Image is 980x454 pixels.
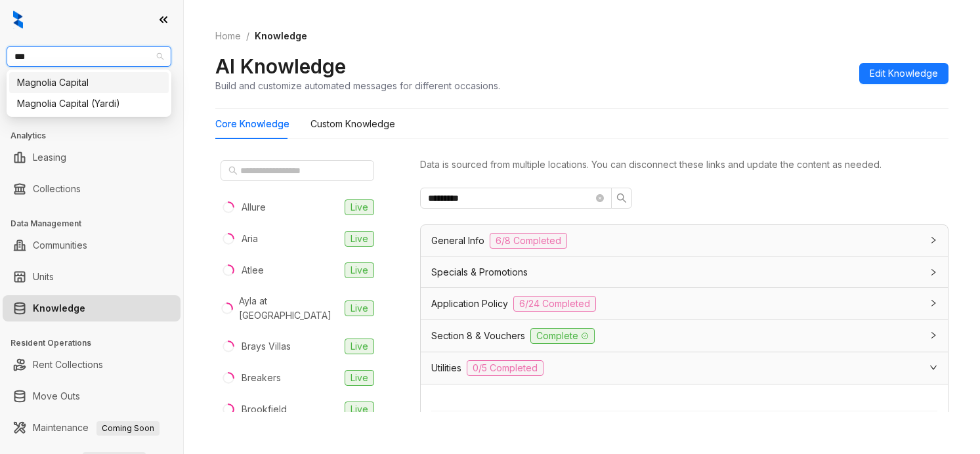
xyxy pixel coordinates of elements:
[3,264,181,290] li: Units
[33,352,103,378] a: Rent Collections
[96,421,160,436] span: Coming Soon
[33,176,81,202] a: Collections
[242,371,281,385] div: Breakers
[596,194,604,202] span: close-circle
[3,383,181,409] li: Move Outs
[242,232,258,246] div: Aria
[431,234,484,248] span: General Info
[3,144,181,171] li: Leasing
[242,263,264,278] div: Atlee
[3,415,181,441] li: Maintenance
[239,294,339,323] div: Ayla at [GEOGRAPHIC_DATA]
[859,63,948,84] button: Edit Knowledge
[33,232,87,258] a: Communities
[33,144,66,171] a: Leasing
[929,236,937,244] span: collapsed
[421,352,948,384] div: Utilities0/5 Completed
[17,75,161,90] div: Magnolia Capital
[929,299,937,307] span: collapsed
[9,72,169,93] div: Magnolia Capital
[11,218,183,230] h3: Data Management
[33,295,85,321] a: Knowledge
[215,79,500,93] div: Build and customize automated messages for different occasions.
[345,402,374,417] span: Live
[3,295,181,321] li: Knowledge
[246,29,249,43] li: /
[421,225,948,257] div: General Info6/8 Completed
[870,66,938,81] span: Edit Knowledge
[255,30,307,41] span: Knowledge
[345,370,374,386] span: Live
[13,10,23,29] img: logo
[33,264,54,290] a: Units
[431,329,525,343] span: Section 8 & Vouchers
[215,117,289,131] div: Core Knowledge
[345,199,374,215] span: Live
[421,257,948,287] div: Specials & Promotions
[490,233,567,249] span: 6/8 Completed
[431,265,528,279] span: Specials & Promotions
[431,297,508,311] span: Application Policy
[345,262,374,278] span: Live
[213,29,244,43] a: Home
[467,360,543,376] span: 0/5 Completed
[17,96,161,111] div: Magnolia Capital (Yardi)
[530,328,595,344] span: Complete
[421,320,948,352] div: Section 8 & VouchersComplete
[228,166,238,175] span: search
[431,361,461,375] span: Utilities
[345,231,374,247] span: Live
[345,339,374,354] span: Live
[242,339,291,354] div: Brays Villas
[3,232,181,258] li: Communities
[345,300,374,316] span: Live
[33,383,80,409] a: Move Outs
[3,88,181,114] li: Leads
[929,363,937,371] span: expanded
[242,200,266,215] div: Allure
[11,337,183,349] h3: Resident Operations
[421,288,948,320] div: Application Policy6/24 Completed
[11,130,183,142] h3: Analytics
[9,93,169,114] div: Magnolia Capital (Yardi)
[3,352,181,378] li: Rent Collections
[215,54,346,79] h2: AI Knowledge
[310,117,395,131] div: Custom Knowledge
[420,157,948,172] div: Data is sourced from multiple locations. You can disconnect these links and update the content as...
[3,176,181,202] li: Collections
[929,331,937,339] span: collapsed
[616,193,627,203] span: search
[242,402,287,417] div: Brookfield
[513,296,596,312] span: 6/24 Completed
[929,268,937,276] span: collapsed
